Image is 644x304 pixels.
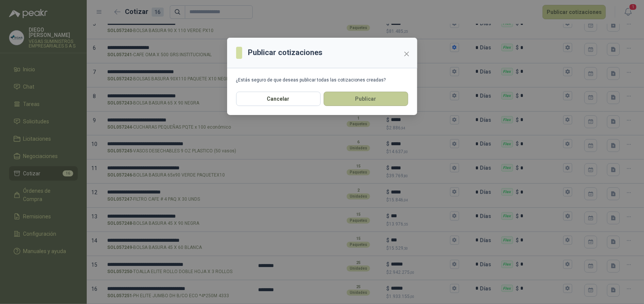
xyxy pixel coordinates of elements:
[324,92,408,106] button: Publicar
[404,51,410,57] span: close
[236,77,408,83] div: ¿Estás seguro de que deseas publicar todas las cotizaciones creadas?
[236,92,321,106] button: Cancelar
[248,47,323,58] h3: Publicar cotizaciones
[401,48,413,60] button: Close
